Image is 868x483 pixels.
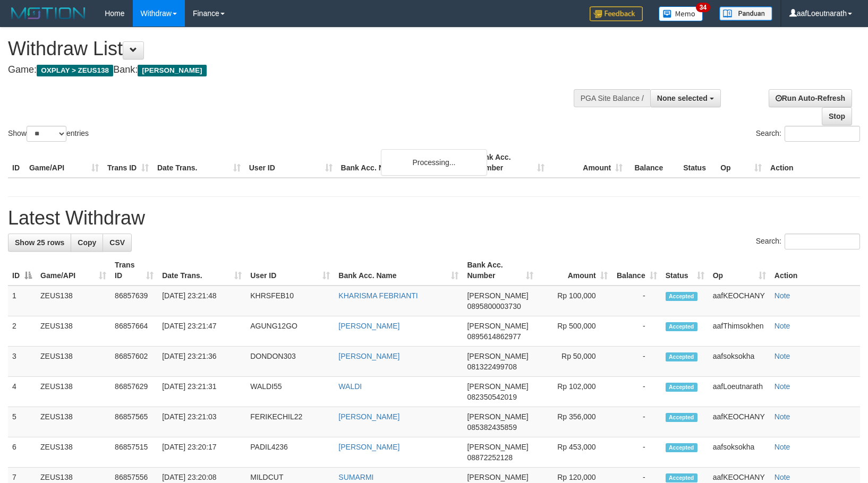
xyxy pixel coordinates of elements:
[334,255,463,286] th: Bank Acc. Name: activate to sort column ascending
[158,316,246,347] td: [DATE] 23:21:47
[756,234,860,249] label: Search:
[709,255,770,286] th: Op: activate to sort column ascending
[8,255,36,286] th: ID: activate to sort column descending
[246,377,334,407] td: WALDI55
[27,126,66,142] select: Showentries
[538,437,612,468] td: Rp 453,000
[15,238,64,247] span: Show 25 rows
[246,407,334,437] td: FERIKECHIL22
[538,316,612,347] td: Rp 500,000
[110,316,158,347] td: 86857664
[549,148,627,178] th: Amount
[679,148,716,178] th: Status
[709,347,770,377] td: aafsoksokha
[110,377,158,407] td: 86857629
[766,148,860,178] th: Action
[467,291,528,300] span: [PERSON_NAME]
[36,255,110,286] th: Game/API: activate to sort column ascending
[538,255,612,286] th: Amount: activate to sort column ascending
[8,5,89,21] img: MOTION_logo.png
[36,347,110,377] td: ZEUS138
[538,377,612,407] td: Rp 102,000
[138,65,206,76] span: [PERSON_NAME]
[775,412,790,421] a: Note
[245,148,337,178] th: User ID
[338,382,362,391] a: WALDI
[666,413,697,422] span: Accepted
[666,292,697,301] span: Accepted
[110,407,158,437] td: 86857565
[338,443,399,451] a: [PERSON_NAME]
[666,352,697,361] span: Accepted
[158,407,246,437] td: [DATE] 23:21:03
[8,407,36,437] td: 5
[8,65,568,75] h4: Game: Bank:
[538,286,612,316] td: Rp 100,000
[467,363,516,371] span: Copy 081322499708 to clipboard
[36,377,110,407] td: ZEUS138
[590,6,643,21] img: Feedback.jpg
[467,423,516,432] span: Copy 085382435859 to clipboard
[8,286,36,316] td: 1
[338,291,418,300] a: KHARISMA FEBRIANTI
[246,255,334,286] th: User ID: activate to sort column ascending
[775,291,790,300] a: Note
[467,332,521,341] span: Copy 0895614862977 to clipboard
[338,322,399,330] a: [PERSON_NAME]
[8,347,36,377] td: 3
[666,322,697,331] span: Accepted
[246,347,334,377] td: DONDON303
[471,148,549,178] th: Bank Acc. Number
[785,234,860,249] input: Search:
[756,126,860,142] label: Search:
[36,316,110,347] td: ZEUS138
[8,126,89,142] label: Show entries
[657,94,708,102] span: None selected
[36,286,110,316] td: ZEUS138
[612,377,661,407] td: -
[467,393,516,401] span: Copy 082350542019 to clipboard
[37,65,113,76] span: OXPLAY > ZEUS138
[775,322,790,330] a: Note
[8,377,36,407] td: 4
[381,149,487,176] div: Processing...
[71,234,103,252] a: Copy
[716,148,766,178] th: Op
[463,255,537,286] th: Bank Acc. Number: activate to sort column ascending
[158,437,246,468] td: [DATE] 23:20:17
[153,148,245,178] th: Date Trans.
[709,286,770,316] td: aafKEOCHANY
[666,443,697,452] span: Accepted
[8,437,36,468] td: 6
[8,208,860,229] h1: Latest Withdraw
[612,286,661,316] td: -
[661,255,709,286] th: Status: activate to sort column ascending
[110,347,158,377] td: 86857602
[775,352,790,360] a: Note
[103,148,153,178] th: Trans ID
[467,302,521,310] span: Copy 0895800003730 to clipboard
[246,286,334,316] td: KHRSFEB10
[110,437,158,468] td: 86857515
[246,437,334,468] td: PADIL4236
[775,382,790,391] a: Note
[467,382,528,391] span: [PERSON_NAME]
[8,316,36,347] td: 2
[25,148,103,178] th: Game/API
[612,316,661,347] td: -
[719,6,772,21] img: panduan.png
[110,255,158,286] th: Trans ID: activate to sort column ascending
[574,89,650,107] div: PGA Site Balance /
[8,148,25,178] th: ID
[538,407,612,437] td: Rp 356,000
[158,377,246,407] td: [DATE] 23:21:31
[612,407,661,437] td: -
[822,107,852,125] a: Stop
[78,238,96,247] span: Copy
[246,316,334,347] td: AGUNG12GO
[659,6,703,21] img: Button%20Memo.svg
[467,412,528,421] span: [PERSON_NAME]
[36,407,110,437] td: ZEUS138
[36,437,110,468] td: ZEUS138
[770,255,860,286] th: Action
